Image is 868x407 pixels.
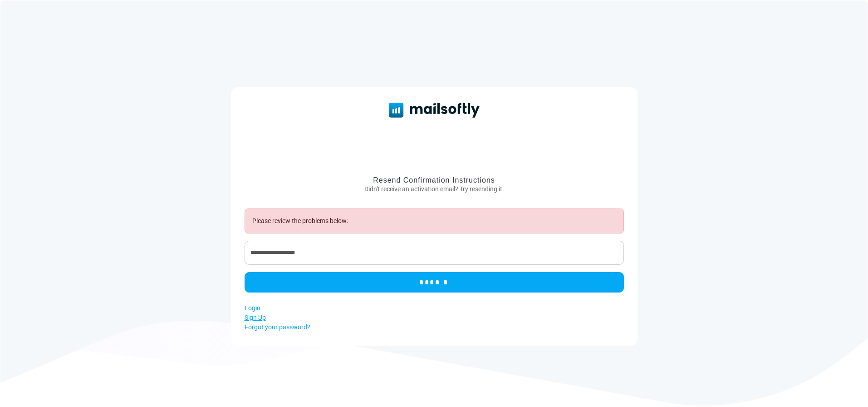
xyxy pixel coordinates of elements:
div: Please review the problems below: [245,208,624,233]
a: Login [245,304,260,312]
a: Forgot your password? [245,323,310,331]
a: Sign Up [245,314,266,321]
h3: Resend Confirmation Instructions [245,176,624,184]
p: Didn't receive an activation email? Try resending it. [245,184,624,194]
img: Mailsoftly [389,103,480,117]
